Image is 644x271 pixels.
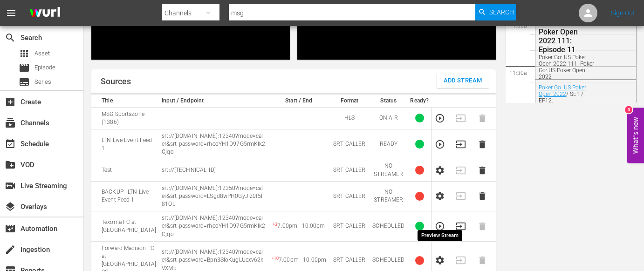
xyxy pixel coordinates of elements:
th: Start / End [268,95,329,108]
button: Add Stream [437,74,489,88]
a: Sign Out [611,9,635,17]
p: srt://[DOMAIN_NAME]:12340?mode=caller&srt_password=rhcoYH1D97G5rmKIk2Cjqo [162,214,266,238]
td: SRT CALLER [329,211,370,241]
td: SRT CALLER [329,181,370,211]
button: Delete [477,165,487,176]
td: --- [159,107,268,129]
span: Add Stream [444,75,482,86]
sup: + 3 [273,222,277,227]
th: Format [329,95,370,108]
div: 3 [625,106,632,114]
span: Asset [19,48,30,59]
button: Delete [477,191,487,201]
td: READY [370,129,407,159]
span: Schedule [5,138,16,149]
td: MSG SportsZone (1386) [91,107,159,129]
span: Live Streaming [5,180,16,191]
td: BACKUP - LTN Live Event Feed 1 [91,181,159,211]
span: Automation [5,223,16,234]
button: Transition [456,139,466,149]
span: Asset [34,49,50,58]
button: Open Feedback Widget [627,108,644,163]
button: Search [475,4,516,20]
button: Configure [435,191,445,201]
span: Series [19,76,30,88]
td: LTN Live Event Feed 1 [91,129,159,159]
th: Ready? [407,95,432,108]
th: Status [370,95,407,108]
td: Test [91,159,159,181]
td: ON AIR [370,107,407,129]
span: Overlays [5,201,16,212]
button: Preview Stream [435,113,445,123]
button: Delete [477,139,487,149]
td: 7:00pm - 10:00pm [268,211,329,241]
img: ans4CAIJ8jUAAAAAAAAAAAAAAAAAAAAAAAAgQb4GAAAAAAAAAAAAAAAAAAAAAAAAJMjXAAAAAAAAAAAAAAAAAAAAAAAAgAT5G... [22,2,67,24]
td: Texoma FC at [GEOGRAPHIC_DATA] [91,211,159,241]
span: VOD [5,159,16,170]
p: srt://[DOMAIN_NAME]:12340?mode=caller&srt_password=rhcoYH1D97G5rmKIk2Cjqo [162,132,266,156]
div: Poker Go: US Poker Open 2022 111: Poker Go: US Poker Open 2022 (amc_msgsportszone_1_00:54:00) [539,54,596,87]
td: HLS [329,107,370,129]
td: SRT CALLER [329,129,370,159]
span: Channels [5,117,16,129]
span: Series [34,77,51,87]
span: Create [5,96,16,108]
th: Input / Endpoint [159,95,268,108]
p: srt://[DOMAIN_NAME]:12350?mode=caller&srt_password=LSgd8wPH0GyJiz0f5I81QL [162,184,266,208]
td: NO STREAMER [370,181,407,211]
td: SCHEDULED [370,211,407,241]
div: / SE1 / EP12: [539,84,596,139]
span: Ingestion [5,244,16,255]
th: Title [91,95,159,108]
sup: + 10 [272,256,279,261]
span: Search [489,4,514,20]
button: Configure [435,165,445,176]
span: menu [6,7,17,19]
span: Episode [19,62,30,74]
a: Poker Go: US Poker Open 2022 [539,84,586,97]
h1: Sources [101,77,131,86]
button: Configure [435,255,445,265]
button: Transition [456,221,466,231]
div: Poker Go: US Poker Open 2022 111: Episode 11 [539,19,596,54]
td: NO STREAMER [370,159,407,181]
td: SRT CALLER [329,159,370,181]
p: srt://[TECHNICAL_ID] [162,166,266,174]
span: Episode [34,63,55,72]
span: Search [5,32,16,43]
button: Preview Stream [435,139,445,149]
